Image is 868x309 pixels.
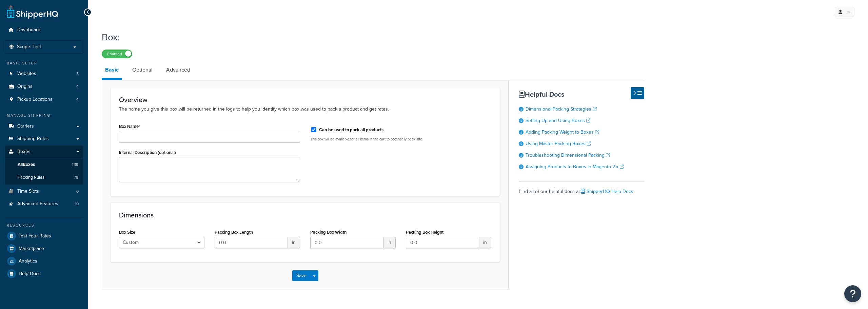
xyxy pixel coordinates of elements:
span: Scope: Test [17,44,41,50]
span: 149 [72,162,78,168]
button: Open Resource Center [844,285,861,302]
span: Packing Rules [18,175,44,180]
div: Resources [5,223,83,228]
a: Basic [102,62,122,80]
li: Time Slots [5,185,83,198]
span: Pickup Locations [17,97,53,102]
label: Box Size [119,230,135,235]
label: Packing Box Width [310,230,347,235]
span: in [383,237,396,248]
div: Find all of our helpful docs at: [519,181,644,196]
a: Advanced Features10 [5,198,83,210]
li: Packing Rules [5,171,83,184]
h3: Helpful Docs [519,91,644,98]
a: Boxes [5,146,83,158]
span: 5 [76,71,79,77]
a: Pickup Locations4 [5,93,83,106]
a: Advanced [163,62,194,78]
li: Websites [5,67,83,80]
span: 4 [76,84,79,90]
label: Packing Box Height [406,230,443,235]
a: Setting Up and Using Boxes [526,117,590,124]
label: Box Name [119,124,140,129]
label: Internal Description (optional) [119,150,176,155]
a: Test Your Rates [5,230,83,242]
a: Time Slots0 [5,185,83,198]
span: Test Your Rates [19,233,51,239]
span: Analytics [19,258,37,264]
a: Packing Rules79 [5,171,83,184]
a: Dimensional Packing Strategies [526,105,597,113]
a: Adding Packing Weight to Boxes [526,129,599,136]
h3: Overview [119,96,491,103]
div: Basic Setup [5,60,83,66]
li: Boxes [5,146,83,184]
li: Origins [5,80,83,93]
span: Origins [17,84,33,90]
button: Save [292,270,311,281]
a: Shipping Rules [5,133,83,145]
span: 4 [76,97,79,102]
span: All Boxes [18,162,35,168]
span: Marketplace [19,246,44,252]
li: Pickup Locations [5,93,83,106]
button: Hide Help Docs [631,87,644,99]
span: Carriers [17,123,34,129]
span: Time Slots [17,189,39,194]
a: Websites5 [5,67,83,80]
span: in [479,237,491,248]
h3: Dimensions [119,211,491,219]
a: Marketplace [5,243,83,255]
span: 0 [76,189,79,194]
span: Dashboard [17,27,40,33]
h1: Box: [102,31,636,44]
a: Analytics [5,255,83,267]
span: Shipping Rules [17,136,49,142]
span: Advanced Features [17,201,58,207]
p: This box will be available for all items in the cart to potentially pack into [310,137,491,142]
a: Assigning Products to Boxes in Magento 2.x [526,163,624,170]
a: Carriers [5,120,83,133]
a: Troubleshooting Dimensional Packing [526,152,610,159]
a: ShipperHQ Help Docs [581,188,633,195]
li: Advanced Features [5,198,83,210]
a: Dashboard [5,24,83,36]
label: Can be used to pack all products [319,127,383,133]
span: in [288,237,300,248]
span: 79 [74,175,78,180]
div: Manage Shipping [5,113,83,118]
span: Boxes [17,149,31,155]
span: Help Docs [19,271,41,277]
a: AllBoxes149 [5,158,83,171]
p: The name you give this box will be returned in the logs to help you identify which box was used t... [119,105,491,113]
span: Websites [17,71,36,77]
span: 10 [75,201,79,207]
a: Help Docs [5,268,83,280]
a: Optional [129,62,156,78]
a: Using Master Packing Boxes [526,140,591,147]
label: Packing Box Length [215,230,253,235]
label: Enabled [102,50,132,58]
a: Origins4 [5,80,83,93]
